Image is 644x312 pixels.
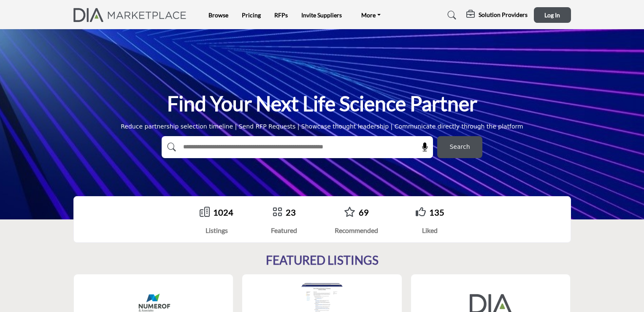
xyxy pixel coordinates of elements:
a: Pricing [242,11,261,19]
img: Site Logo [73,8,191,22]
h2: FEATURED LISTINGS [266,253,379,268]
i: Go to Liked [416,207,426,217]
a: RFPs [274,11,288,19]
div: Recommended [335,225,378,235]
span: Search [449,142,470,151]
div: Listings [200,225,233,235]
a: 1024 [213,207,233,217]
a: More [355,9,387,21]
h1: Find Your Next Life Science Partner [167,90,477,117]
button: Log In [534,7,571,23]
div: Liked [416,225,444,235]
a: Search [439,8,462,22]
a: 69 [359,207,369,217]
button: Search [437,136,482,158]
div: Featured [271,225,297,235]
a: 23 [286,207,296,217]
div: Solution Providers [466,10,528,20]
a: Browse [208,11,228,19]
a: Invite Suppliers [301,11,342,19]
a: Go to Featured [272,207,282,218]
a: Go to Recommended [344,207,355,218]
h5: Solution Providers [479,11,528,19]
a: 135 [429,207,444,217]
span: Log In [544,11,560,19]
div: Reduce partnership selection timeline | Send RFP Requests | Showcase thought leadership | Communi... [121,122,523,131]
